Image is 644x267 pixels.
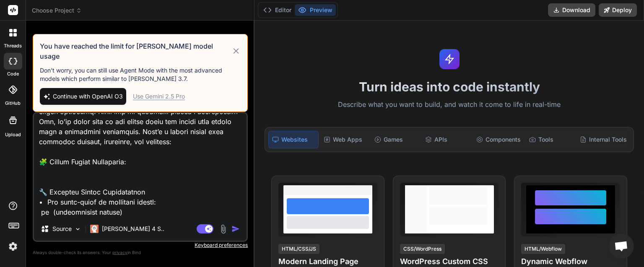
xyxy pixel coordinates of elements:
[576,131,630,148] div: Internal Tools
[599,3,637,17] button: Deploy
[52,225,72,233] p: Source
[133,92,185,101] div: Use Gemini 2.5 Pro
[278,244,319,254] div: HTML/CSS/JS
[40,41,231,61] h3: You have reached the limit for [PERSON_NAME] model usage
[548,3,595,17] button: Download
[218,224,228,234] img: attachment
[40,66,241,83] p: Don’t worry, you can still use Agent Mode with the most advanced models which perform similar to ...
[526,131,575,148] div: Tools
[90,225,99,233] img: Claude 4 Sonnet
[33,249,248,257] p: Always double-check its answers. Your in Bind
[295,4,336,16] button: Preview
[320,131,369,148] div: Web Apps
[260,99,639,110] p: Describe what you want to build, and watch it come to life in real-time
[231,225,240,233] img: icon
[268,131,318,148] div: Websites
[102,225,164,233] p: [PERSON_NAME] 4 S..
[260,79,639,94] h1: Turn ideas into code instantly
[260,4,295,16] button: Editor
[371,131,420,148] div: Games
[74,226,81,233] img: Pick Models
[400,244,445,254] div: CSS/WordPress
[521,244,565,254] div: HTML/Webflow
[34,113,247,217] textarea: Lor ip dolo Sitametcons A el seddoeius te in Utlabo Etdoloremagn Ali enimad mini veniamqu nostrud...
[473,131,524,148] div: Components
[7,70,19,78] label: code
[33,242,248,249] p: Keyboard preferences
[4,42,22,49] label: threads
[6,239,20,254] img: settings
[112,250,127,255] span: privacy
[5,131,21,138] label: Upload
[32,6,82,15] span: Choose Project
[422,131,471,148] div: APIs
[40,88,126,105] button: Continue with OpenAI O3
[53,92,123,101] span: Continue with OpenAI O3
[5,100,21,107] label: GitHub
[609,233,634,259] a: Open chat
